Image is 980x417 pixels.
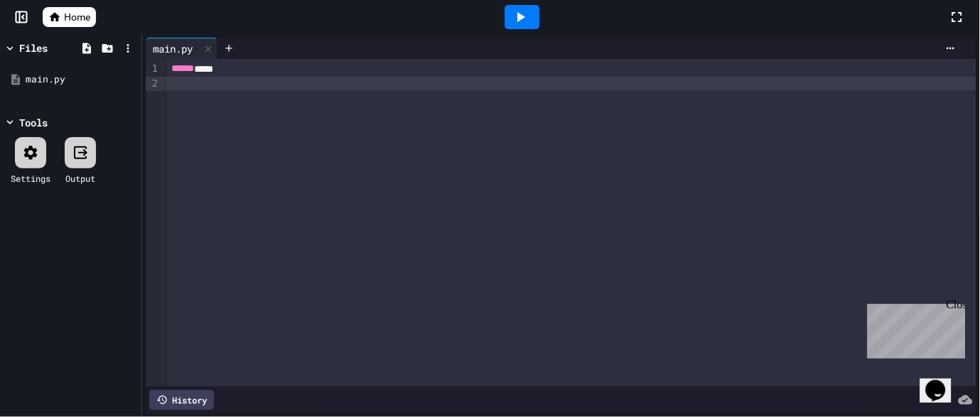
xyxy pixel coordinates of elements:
[26,72,137,87] div: main.py
[19,115,48,130] div: Tools
[146,62,160,77] div: 1
[19,40,48,55] div: Files
[146,38,218,59] div: main.py
[146,41,200,56] div: main.py
[146,77,160,91] div: 2
[43,7,96,27] a: Home
[64,10,90,24] span: Home
[149,390,214,410] div: History
[862,298,966,359] iframe: chat widget
[6,6,98,90] div: Chat with us now!Close
[65,172,95,185] div: Output
[920,360,966,403] iframe: chat widget
[11,172,50,185] div: Settings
